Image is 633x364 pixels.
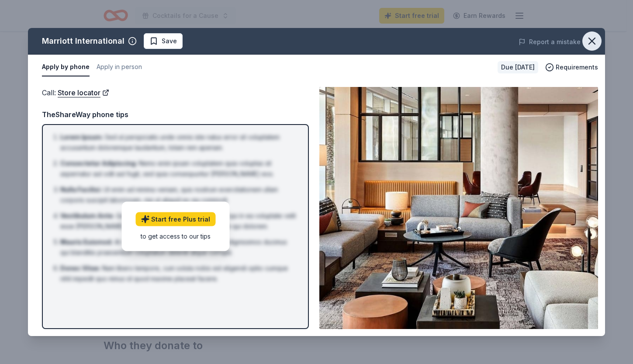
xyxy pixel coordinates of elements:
[60,211,296,232] li: Quis autem vel eum iure reprehenderit qui in ea voluptate velit esse [PERSON_NAME] nihil molestia...
[498,61,538,73] div: Due [DATE]
[97,58,142,76] button: Apply in person
[42,34,125,48] div: Marriott International
[519,37,581,47] button: Report a mistake
[556,62,598,73] span: Requirements
[144,33,183,49] button: Save
[60,186,102,193] span: Nulla Facilisi :
[42,58,90,76] button: Apply by phone
[42,109,309,120] div: TheShareWay phone tips
[60,237,296,258] li: At vero eos et accusamus et iusto odio dignissimos ducimus qui blanditiis praesentium voluptatum ...
[545,62,598,73] button: Requirements
[60,212,114,219] span: Vestibulum Ante :
[60,184,296,205] li: Ut enim ad minima veniam, quis nostrum exercitationem ullam corporis suscipit laboriosam, nisi ut...
[60,158,296,179] li: Nemo enim ipsam voluptatem quia voluptas sit aspernatur aut odit aut fugit, sed quia consequuntur...
[135,232,215,241] div: to get access to our tips
[135,212,215,226] a: Start free Plus trial
[60,264,100,272] span: Donec Vitae :
[60,238,113,246] span: Mauris Euismod :
[162,36,177,46] span: Save
[60,133,103,141] span: Lorem Ipsum :
[60,263,296,284] li: Nam libero tempore, cum soluta nobis est eligendi optio cumque nihil impedit quo minus id quod ma...
[319,87,598,329] img: Image for Marriott International
[60,159,137,167] span: Consectetur Adipiscing :
[60,132,296,153] li: Sed ut perspiciatis unde omnis iste natus error sit voluptatem accusantium doloremque laudantium,...
[42,87,309,98] div: Call :
[58,87,109,98] a: Store locator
